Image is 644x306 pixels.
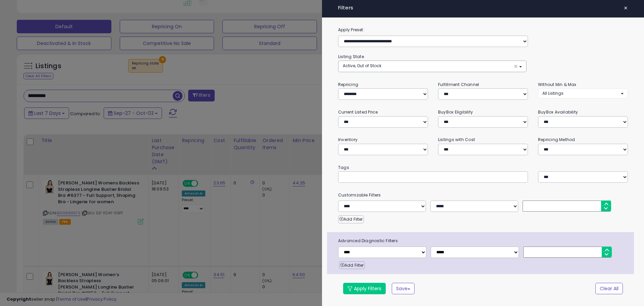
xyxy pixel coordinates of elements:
h4: Filters [338,5,628,11]
small: Customizable Filters [333,191,633,199]
small: Tags [333,164,633,171]
span: Advanced Diagnostic Filters [333,237,634,245]
label: Apply Preset: [333,26,633,34]
button: Apply Filters [343,283,386,294]
small: Without Min & Max [538,82,577,87]
button: Active, Out of Stock × [338,61,526,72]
button: × [621,3,631,13]
small: Fulfillment Channel [438,82,479,87]
span: × [514,63,518,70]
small: Listing State [338,54,364,59]
span: Active, Out of Stock [343,63,381,69]
button: Clear All [595,283,623,294]
button: Add Filter [339,261,365,269]
button: All Listings [538,88,628,98]
button: Add Filter [338,215,364,223]
small: Inventory [338,137,358,142]
small: Repricing [338,82,358,87]
span: All Listings [542,90,563,96]
small: Repricing Method [538,137,575,142]
span: × [624,3,628,13]
small: BuyBox Eligibility [438,109,473,115]
small: Listings with Cost [438,137,475,142]
small: Current Listed Price [338,109,378,115]
small: BuyBox Availability [538,109,578,115]
button: Save [392,283,415,294]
